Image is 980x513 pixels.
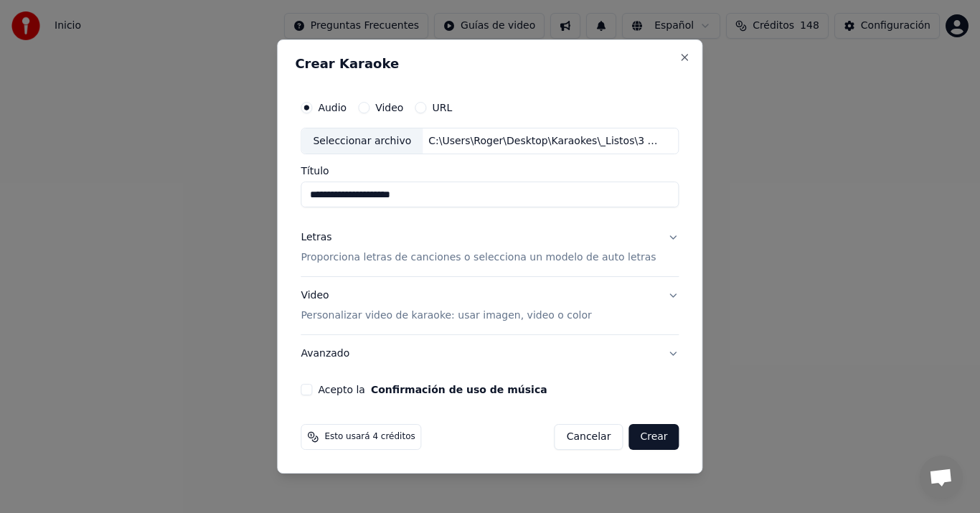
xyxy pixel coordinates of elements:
[301,335,679,372] button: Avanzado
[432,103,452,113] label: URL
[295,57,684,70] h2: Crear Karaoke
[301,309,591,323] p: Personalizar video de karaoke: usar imagen, video o color
[375,103,403,113] label: Video
[423,134,666,149] div: C:\Users\Roger\Desktop\Karaokes\_Listos\3 De Copas - Esta Vida.wav
[555,424,623,450] button: Cancelar
[301,289,591,324] div: Video
[318,103,347,113] label: Audio
[301,231,331,245] div: Letras
[318,385,547,395] label: Acepto la
[301,128,423,154] div: Seleccionar archivo
[301,278,679,335] button: VideoPersonalizar video de karaoke: usar imagen, video o color
[324,431,415,443] span: Esto usará 4 créditos
[301,251,656,265] p: Proporciona letras de canciones o selecciona un modelo de auto letras
[628,424,679,450] button: Crear
[371,385,547,395] button: Acepto la
[301,220,679,277] button: LetrasProporciona letras de canciones o selecciona un modelo de auto letras
[301,166,679,177] label: Título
